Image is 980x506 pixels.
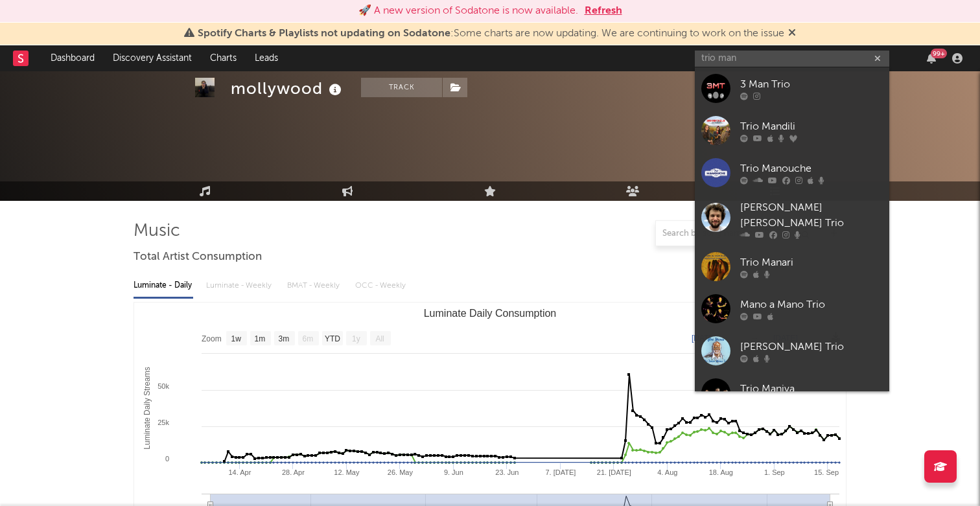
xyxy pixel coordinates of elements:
text: 1y [352,334,360,343]
button: 99+ [927,53,936,63]
text: 4. Aug [657,468,677,476]
button: Track [361,78,442,97]
div: mollywood [231,78,345,99]
text: 0 [165,455,169,463]
a: Trio Mandili [695,109,889,152]
text: 1m [255,334,266,343]
a: Dashboard [41,45,104,71]
a: 3 Man Trio [695,67,889,109]
text: 12. May [334,468,360,476]
a: Trio Maniva [695,372,889,414]
text: Luminate Daily Consumption [424,308,557,319]
a: [PERSON_NAME] Trio [695,330,889,372]
input: Search for artists [695,51,889,67]
span: Total Artist Consumption [134,249,262,265]
text: 28. Apr [282,468,305,476]
a: Trio Manari [695,246,889,288]
text: 3m [279,334,290,343]
div: Trio Manari [740,255,883,270]
text: 25k [157,419,169,426]
a: Leads [246,45,287,71]
text: YTD [325,334,340,343]
text: 1. Sep [764,468,785,476]
button: Refresh [585,3,622,19]
text: 18. Aug [709,468,733,476]
div: Trio Mandili [740,119,883,134]
text: 14. Apr [228,468,251,476]
text: 50k [157,382,169,390]
span: : Some charts are now updating. We are continuing to work on the issue [198,29,784,39]
div: Luminate - Daily [134,275,193,297]
span: Dismiss [788,29,796,39]
div: 3 Man Trio [740,76,883,92]
div: Trio Maniva [740,381,883,397]
div: [PERSON_NAME] Trio [740,339,883,354]
text: All [375,334,384,343]
a: Charts [201,45,246,71]
text: 9. Jun [444,468,463,476]
a: Trio Manouche [695,152,889,194]
text: 1w [231,334,242,343]
div: Mano a Mano Trio [740,297,883,312]
text: 7. [DATE] [545,468,576,476]
text: Luminate Daily Streams [143,367,152,449]
div: 99 + [931,49,947,58]
a: Discovery Assistant [104,45,201,71]
input: Search by song name or URL [656,229,793,239]
a: Mano a Mano Trio [695,288,889,330]
div: 🚀 A new version of Sodatone is now available. [358,3,578,19]
div: [PERSON_NAME] [PERSON_NAME] Trio [740,200,883,231]
text: 15. Sep [814,468,839,476]
text: 26. May [388,468,414,476]
text: [DATE] [692,334,716,343]
a: [PERSON_NAME] [PERSON_NAME] Trio [695,194,889,246]
text: Zoom [202,334,222,343]
text: 21. [DATE] [597,468,631,476]
text: 23. Jun [495,468,519,476]
span: Spotify Charts & Playlists not updating on Sodatone [198,29,450,39]
div: Trio Manouche [740,161,883,176]
text: 6m [303,334,314,343]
